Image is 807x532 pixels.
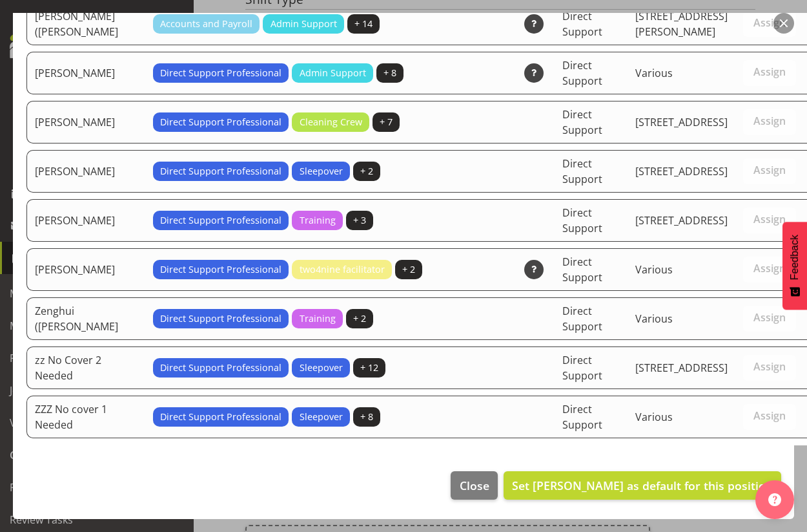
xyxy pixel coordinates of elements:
[160,410,281,424] span: Direct Support Professional
[753,311,786,324] span: Assign
[635,66,673,80] span: Various
[360,164,373,178] span: + 2
[26,346,145,389] td: zz No Cover 2 Needed
[635,213,728,228] span: [STREET_ADDRESS]
[300,164,343,178] span: Sleepover
[562,304,602,334] span: Direct Support
[26,248,145,291] td: [PERSON_NAME]
[512,478,773,493] span: Set [PERSON_NAME] as default for this position
[562,255,602,284] span: Direct Support
[300,410,343,424] span: Sleepover
[300,262,385,277] span: two4nine facilitator
[402,262,415,277] span: + 2
[562,206,602,235] span: Direct Support
[26,199,145,242] td: [PERSON_NAME]
[562,353,602,383] span: Direct Support
[383,66,396,80] span: + 8
[504,471,781,500] button: Set [PERSON_NAME] as default for this position
[753,16,786,29] span: Assign
[160,17,252,31] span: Accounts and Payroll
[26,297,145,340] td: Zenghui ([PERSON_NAME]
[300,115,362,129] span: Cleaning Crew
[562,58,602,88] span: Direct Support
[26,396,145,438] td: ZZZ No cover 1 Needed
[160,361,281,375] span: Direct Support Professional
[360,361,378,375] span: + 12
[753,409,786,422] span: Assign
[635,361,728,375] span: [STREET_ADDRESS]
[768,493,781,506] img: help-xxl-2.png
[753,262,786,275] span: Assign
[782,222,807,310] button: Feedback - Show survey
[562,402,602,432] span: Direct Support
[300,312,336,326] span: Training
[160,66,281,80] span: Direct Support Professional
[160,164,281,178] span: Direct Support Professional
[635,115,728,129] span: [STREET_ADDRESS]
[380,115,393,129] span: + 7
[26,52,145,94] td: [PERSON_NAME]
[753,114,786,127] span: Assign
[360,410,373,424] span: + 8
[160,262,281,277] span: Direct Support Professional
[635,262,673,277] span: Various
[562,9,602,39] span: Direct Support
[300,361,343,375] span: Sleepover
[354,17,373,31] span: + 14
[635,9,728,39] span: [STREET_ADDRESS][PERSON_NAME]
[562,107,602,137] span: Direct Support
[160,312,281,326] span: Direct Support Professional
[753,164,786,176] span: Assign
[300,66,366,80] span: Admin Support
[26,150,145,193] td: [PERSON_NAME]
[26,3,145,45] td: [PERSON_NAME] ([PERSON_NAME]
[160,115,281,129] span: Direct Support Professional
[753,360,786,373] span: Assign
[753,213,786,226] span: Assign
[753,65,786,78] span: Assign
[460,477,489,494] span: Close
[353,312,366,326] span: + 2
[635,312,673,326] span: Various
[26,101,145,144] td: [PERSON_NAME]
[562,156,602,186] span: Direct Support
[635,164,728,178] span: [STREET_ADDRESS]
[160,213,281,228] span: Direct Support Professional
[789,235,801,280] span: Feedback
[300,213,336,228] span: Training
[635,410,673,424] span: Various
[353,213,366,228] span: + 3
[271,17,337,31] span: Admin Support
[451,471,497,500] button: Close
